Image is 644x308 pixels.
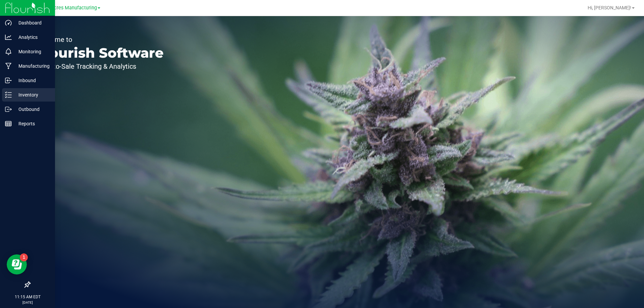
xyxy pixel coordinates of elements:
[12,19,52,27] p: Dashboard
[36,63,164,70] p: Seed-to-Sale Tracking & Analytics
[12,48,52,56] p: Monitoring
[20,253,28,261] iframe: Resource center unread badge
[5,77,12,84] inline-svg: Inbound
[12,105,52,113] p: Outbound
[5,120,12,127] inline-svg: Reports
[5,19,12,26] inline-svg: Dashboard
[12,91,52,99] p: Inventory
[7,254,27,274] iframe: Resource center
[5,106,12,113] inline-svg: Outbound
[12,120,52,128] p: Reports
[5,91,12,98] inline-svg: Inventory
[3,300,52,305] p: [DATE]
[5,34,12,41] inline-svg: Analytics
[588,5,631,10] span: Hi, [PERSON_NAME]!
[3,294,52,300] p: 11:15 AM EDT
[12,33,52,41] p: Analytics
[36,36,164,43] p: Welcome to
[12,76,52,84] p: Inbound
[5,63,12,69] inline-svg: Manufacturing
[37,5,97,11] span: Green Acres Manufacturing
[12,62,52,70] p: Manufacturing
[36,46,164,60] p: Flourish Software
[5,48,12,55] inline-svg: Monitoring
